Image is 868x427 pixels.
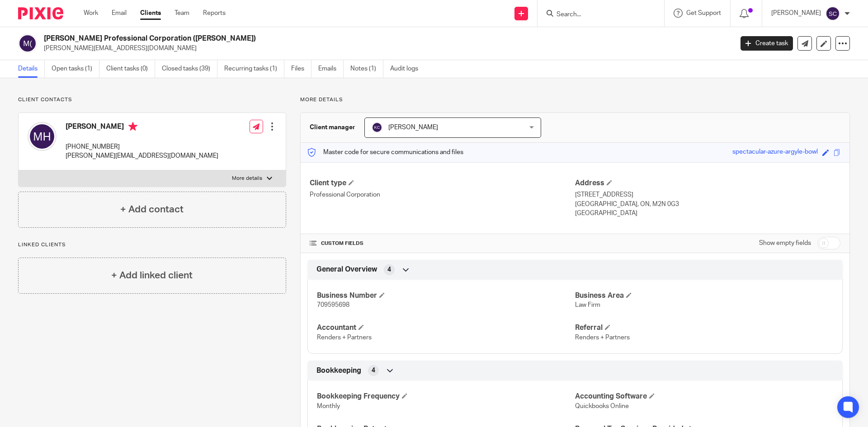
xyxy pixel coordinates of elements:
span: Renders + Partners [317,334,372,341]
h4: CUSTOM FIELDS [310,240,575,247]
h4: Referral [575,323,833,333]
a: Audit logs [390,60,425,78]
span: Law Firm [575,302,600,308]
a: Open tasks (1) [52,60,99,78]
a: Email [112,9,127,18]
p: [PERSON_NAME] [771,9,821,18]
a: Files [291,60,311,78]
img: Pixie [18,7,63,19]
a: Clients [140,9,161,18]
span: 4 [372,366,375,375]
img: svg%3E [826,6,840,21]
h4: Business Number [317,291,575,300]
span: Monthly [317,403,340,409]
span: Renders + Partners [575,334,630,341]
h4: Bookkeeping Frequency [317,392,575,401]
span: [PERSON_NAME] [388,124,438,131]
p: [STREET_ADDRESS] [575,190,840,199]
h4: + Add linked client [111,268,193,282]
span: General Overview [316,265,377,274]
h4: Address [575,178,840,188]
h4: + Add contact [120,202,184,216]
span: Quickbooks Online [575,403,629,409]
h4: [PERSON_NAME] [66,122,218,133]
p: Master code for secure communications and files [307,148,463,157]
h4: Client type [310,178,575,188]
h4: Business Area [575,291,833,300]
p: [PERSON_NAME][EMAIL_ADDRESS][DOMAIN_NAME] [44,44,727,53]
p: Client contacts [18,96,286,103]
p: [PHONE_NUMBER] [66,142,218,151]
input: Search [556,11,637,19]
a: Reports [203,9,226,18]
p: Professional Corporation [310,190,575,199]
a: Closed tasks (39) [162,60,217,78]
span: 709595698 [317,302,349,308]
p: [GEOGRAPHIC_DATA], ON, M2N 0G3 [575,200,840,209]
span: Get Support [686,10,721,16]
a: Recurring tasks (1) [224,60,284,78]
a: Work [84,9,98,18]
a: Emails [318,60,344,78]
h2: [PERSON_NAME] Professional Corporation ([PERSON_NAME]) [44,34,590,43]
h3: Client manager [310,123,355,132]
i: Primary [128,122,137,131]
label: Show empty fields [759,239,811,248]
p: More details [232,175,262,182]
a: Client tasks (0) [106,60,155,78]
img: svg%3E [372,122,382,133]
img: svg%3E [28,122,57,151]
h4: Accounting Software [575,392,833,401]
p: More details [300,96,850,103]
a: Notes (1) [350,60,383,78]
span: 4 [387,265,391,274]
a: Details [18,60,45,78]
img: svg%3E [18,34,37,53]
a: Team [175,9,189,18]
a: Create task [741,36,793,51]
p: [PERSON_NAME][EMAIL_ADDRESS][DOMAIN_NAME] [66,151,218,160]
p: [GEOGRAPHIC_DATA] [575,209,840,218]
div: spectacular-azure-argyle-bowl [732,147,818,158]
p: Linked clients [18,241,286,249]
h4: Accountant [317,323,575,333]
span: Bookkeeping [316,366,361,375]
